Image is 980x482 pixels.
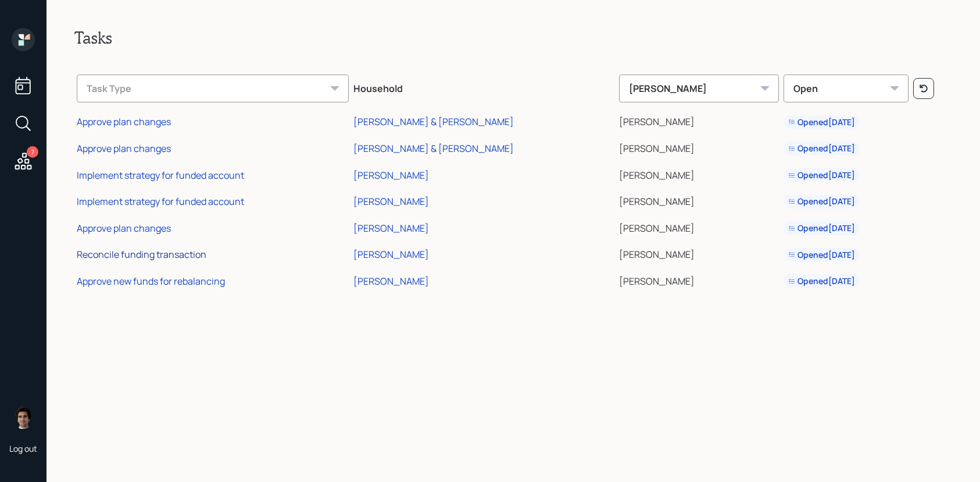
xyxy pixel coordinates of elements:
div: [PERSON_NAME] [353,248,429,261]
div: Approve plan changes [77,222,171,235]
div: Opened [DATE] [788,143,855,154]
td: [PERSON_NAME] [617,266,781,293]
div: Opened [DATE] [788,222,855,234]
div: Approve plan changes [77,115,171,128]
td: [PERSON_NAME] [617,133,781,160]
div: [PERSON_NAME] [353,275,429,288]
th: Household [351,66,617,107]
div: Opened [DATE] [788,169,855,181]
div: Reconcile funding transaction [77,248,206,261]
div: Opened [DATE] [788,116,855,128]
div: [PERSON_NAME] & [PERSON_NAME] [353,142,514,155]
div: 7 [27,146,38,158]
h2: Tasks [74,28,952,48]
div: [PERSON_NAME] [619,75,779,102]
td: [PERSON_NAME] [617,107,781,134]
div: Task Type [77,75,349,102]
div: [PERSON_NAME] [353,195,429,208]
div: [PERSON_NAME] [353,169,429,182]
div: Approve plan changes [77,142,171,155]
div: Implement strategy for funded account [77,195,244,208]
div: Approve new funds for rebalancing [77,275,225,288]
div: Opened [DATE] [788,249,855,261]
td: [PERSON_NAME] [617,213,781,240]
div: Log out [9,443,37,454]
div: [PERSON_NAME] [353,222,429,235]
div: Open [784,75,909,102]
div: Opened [DATE] [788,275,855,287]
div: Opened [DATE] [788,196,855,207]
div: Implement strategy for funded account [77,169,244,182]
td: [PERSON_NAME] [617,160,781,187]
div: [PERSON_NAME] & [PERSON_NAME] [353,115,514,128]
td: [PERSON_NAME] [617,186,781,213]
td: [PERSON_NAME] [617,240,781,267]
img: harrison-schaefer-headshot-2.png [12,406,35,429]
